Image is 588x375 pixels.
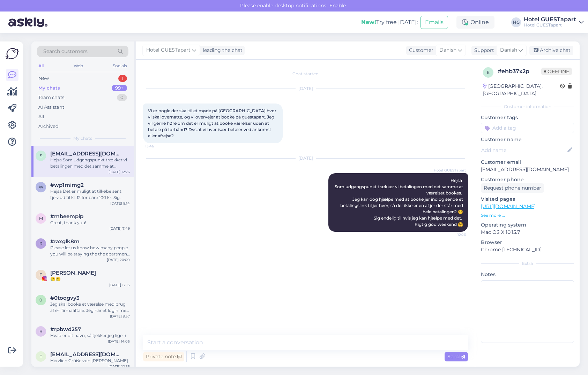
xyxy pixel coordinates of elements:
[38,113,44,120] div: All
[481,221,574,229] p: Operating system
[511,17,521,27] div: HG
[40,354,42,359] span: t
[481,159,574,166] p: Customer email
[145,144,171,149] span: 13:46
[481,123,574,133] input: Add a tag
[110,314,130,319] div: [DATE] 9:57
[361,19,376,25] b: New!
[500,46,517,54] span: Danish
[118,75,127,82] div: 1
[39,241,43,246] span: r
[481,246,574,253] p: Chrome [TECHNICAL_ID]
[6,47,19,60] img: Askly Logo
[487,70,490,75] span: e
[39,272,42,277] span: F
[109,364,130,369] div: [DATE] 12:35
[481,229,574,236] p: Mac OS X 10.15.7
[483,83,560,97] div: [GEOGRAPHIC_DATA], [GEOGRAPHIC_DATA]
[50,326,81,332] span: #rpbwd257
[481,203,536,209] a: [URL][DOMAIN_NAME]
[38,94,64,101] div: Team chats
[481,239,574,246] p: Browser
[361,18,418,26] div: Try free [DATE]:
[73,135,92,141] span: My chats
[529,46,573,55] div: Archive chat
[50,188,130,201] div: Hejsa Det er muligt at tilkøbe sent tjek-ud til kl. 12 for bare 100 kr. Sig endelig til hvis du ø...
[471,47,494,54] div: Support
[109,282,130,288] div: [DATE] 17:15
[50,220,130,226] div: Great, thank you!
[50,295,80,301] span: #0toqgvy3
[481,176,574,183] p: Customer phone
[327,2,348,9] span: Enable
[38,123,59,130] div: Archived
[108,339,130,344] div: [DATE] 14:05
[143,71,468,77] div: Chat started
[143,155,468,161] div: [DATE]
[50,332,130,339] div: Hvad er dit navn, så tjekker jeg lige :)
[109,169,130,175] div: [DATE] 12:26
[541,68,572,75] span: Offline
[481,212,574,219] p: See more ...
[50,270,96,276] span: Frederikke Lyhne-Petersen
[447,353,465,360] span: Send
[40,153,42,158] span: s
[481,146,566,154] input: Add name
[481,114,574,121] p: Customer tags
[498,67,541,76] div: # ehb37x2p
[50,276,130,282] div: 🥲🥲
[481,104,574,110] div: Customer information
[434,168,466,173] span: Hotel GUESTapart
[50,351,123,358] span: tthofbauer@web.de
[39,329,43,334] span: r
[440,232,466,237] span: 12:26
[110,201,130,206] div: [DATE] 8:14
[420,16,448,29] button: Emails
[406,47,433,54] div: Customer
[39,216,43,221] span: m
[50,213,83,220] span: #mbeempip
[50,182,84,188] span: #wp1mimg2
[524,22,576,28] div: Hotel GUESTapart
[117,94,127,101] div: 0
[38,75,49,82] div: New
[50,151,123,157] span: sirihstrand81@gmail.com
[481,166,574,173] p: [EMAIL_ADDRESS][DOMAIN_NAME]
[200,47,243,54] div: leading the chat
[50,245,130,257] div: Please let us know how many people you will be staying the the apartment when you know it. so we ...
[143,352,184,361] div: Private note
[481,196,574,203] p: Visited pages
[524,17,576,22] div: Hotel GUESTapart
[112,85,127,92] div: 99+
[39,297,42,303] span: 0
[50,238,80,245] span: #raxglk8m
[38,85,60,92] div: My chats
[146,46,191,54] span: Hotel GUESTapart
[524,17,584,28] a: Hotel GUESTapartHotel GUESTapart
[50,157,130,169] div: Hejsa Som udgangspunkt trækker vi betalingen med det samme at værelset bookes. Jeg kan dog hjælpe...
[148,108,277,138] span: Vi er nogle der skal til et møde på [GEOGRAPHIC_DATA] hvor vi skal overnatte, og vi overvejer at ...
[111,61,128,70] div: Socials
[456,16,494,29] div: Online
[110,226,130,231] div: [DATE] 7:49
[481,260,574,267] div: Extra
[50,301,130,314] div: Jeg skal booke et værelse med brug af en firmaaftale. Jeg har et login men jeg er i tvivl om, hvo...
[39,184,43,190] span: w
[481,271,574,278] p: Notes
[38,104,64,111] div: AI Assistant
[439,46,456,54] span: Danish
[107,257,130,262] div: [DATE] 20:00
[72,61,84,70] div: Web
[481,183,544,193] div: Request phone number
[481,136,574,143] p: Customer name
[37,61,45,70] div: All
[143,85,468,92] div: [DATE]
[50,358,130,364] div: Herzlich Grüße von [PERSON_NAME]
[43,48,88,55] span: Search customers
